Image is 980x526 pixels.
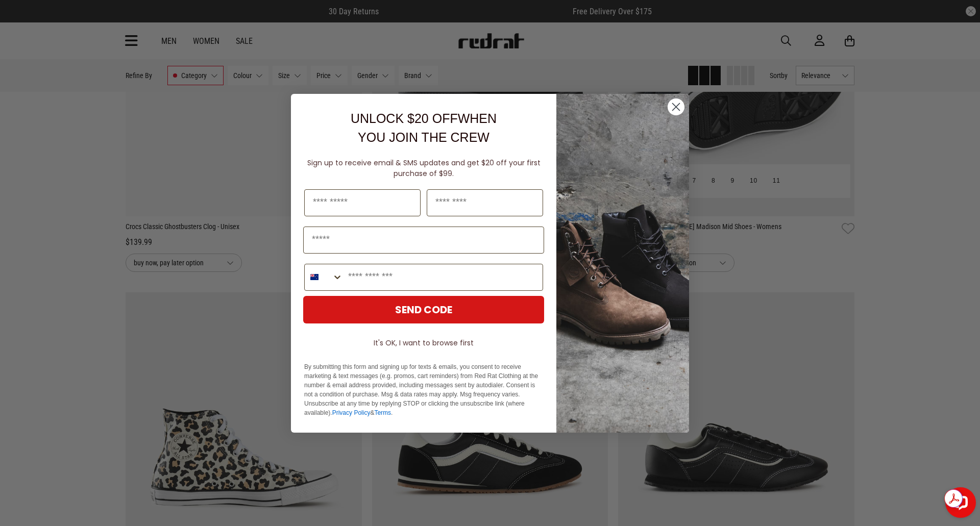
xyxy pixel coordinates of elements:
span: UNLOCK $20 OFF [351,111,458,126]
input: Email [303,227,544,254]
button: Search Countries [305,264,343,290]
button: SEND CODE [303,296,544,323]
a: Terms [374,409,391,416]
button: Close dialog [667,98,685,116]
img: f7662613-148e-4c88-9575-6c6b5b55a647.jpeg [556,94,689,433]
iframe: LiveChat chat widget [937,483,980,526]
p: By submitting this form and signing up for texts & emails, you consent to receive marketing & tex... [304,362,543,417]
button: It's OK, I want to browse first [303,334,544,352]
span: Sign up to receive email & SMS updates and get $20 off your first purchase of $99. [307,158,541,179]
input: First Name [304,189,421,216]
a: Privacy Policy [332,409,371,416]
span: WHEN [458,111,497,126]
img: New Zealand [310,273,318,281]
span: YOU JOIN THE CREW [358,130,489,144]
